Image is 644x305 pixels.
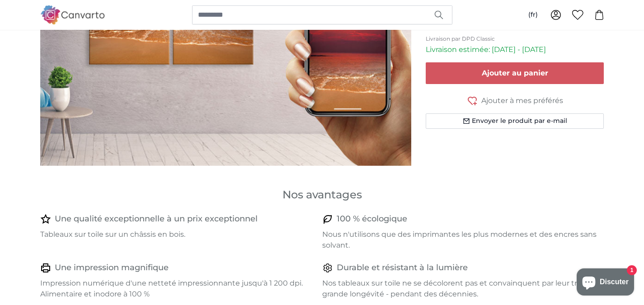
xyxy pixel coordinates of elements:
h4: Une impression magnifique [55,262,169,274]
button: Envoyer le produit par e-mail [426,113,604,129]
button: (fr) [521,7,545,23]
h4: 100 % écologique [337,213,407,225]
button: Ajouter au panier [426,62,604,84]
p: Impression numérique d'une netteté impressionnante jusqu'à 1 200 dpi. Alimentaire et inodore à 100 % [40,278,315,300]
p: Tableaux sur toile sur un châssis en bois. [40,229,315,240]
span: Ajouter à mes préférés [481,95,563,106]
h4: Durable et résistant à la lumière [337,262,468,274]
button: Ajouter à mes préférés [426,95,604,106]
inbox-online-store-chat: Chat de la boutique en ligne Shopify [574,268,637,298]
img: Canvarto [40,5,105,24]
h3: Nos avantages [40,188,604,202]
p: Livraison estimée: [DATE] - [DATE] [426,44,604,55]
p: Livraison par DPD Classic [426,35,604,42]
p: Nos tableaux sur toile ne se décolorent pas et convainquent par leur très grande longévité - pend... [322,278,597,300]
h4: Une qualité exceptionnelle à un prix exceptionnel [55,213,258,225]
span: Ajouter au panier [482,69,548,77]
p: Nous n'utilisons que des imprimantes les plus modernes et des encres sans solvant. [322,229,597,251]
